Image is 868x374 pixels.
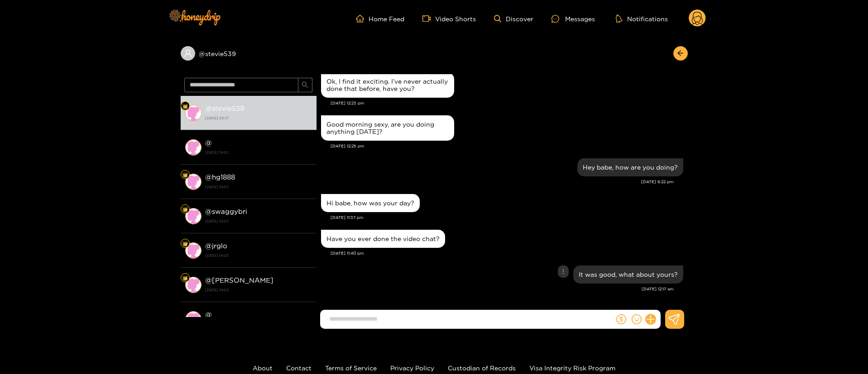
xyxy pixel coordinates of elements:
button: Notifications [613,14,671,23]
strong: @ stevie539 [205,104,245,112]
button: arrow-left [673,46,688,61]
img: Fan Level [182,241,188,246]
strong: [DATE] 19:03 [205,183,312,191]
span: search [302,81,308,89]
div: [DATE] 12:17 am [321,286,674,292]
a: Discover [494,15,533,23]
span: video-camera [422,14,435,23]
strong: @ [205,139,212,147]
span: arrow-left [677,50,684,57]
a: Home Feed [356,14,404,23]
span: home [356,14,369,23]
img: conversation [185,174,201,190]
img: Fan Level [182,104,188,109]
img: conversation [185,105,201,121]
span: smile [632,314,642,324]
img: conversation [185,242,201,259]
button: dollar [614,312,628,326]
strong: @ swaggybri [205,208,247,215]
div: Ok, I find it exciting. I’ve never actually done that before, have you? [326,78,449,92]
a: Contact [286,365,312,371]
img: conversation [185,311,201,327]
strong: [DATE] 19:03 [205,286,312,294]
strong: @ jrglo [205,242,227,250]
strong: [DATE] 19:03 [205,148,312,156]
div: [DATE] 11:40 pm [331,250,683,256]
strong: @ [205,311,212,318]
div: Hey babe, how are you doing? [583,164,678,171]
div: Sep. 19, 12:25 pm [321,115,454,141]
strong: [DATE] 00:17 [205,114,312,122]
a: Custodian of Records [448,365,516,371]
div: Messages [551,14,595,24]
img: conversation [185,208,201,224]
div: [DATE] 8:22 pm [321,179,674,185]
div: Sep. 20, 12:17 am [573,265,683,284]
div: Have you ever done the video chat? [326,235,440,242]
div: [DATE] 12:25 pm [331,143,683,149]
a: Privacy Policy [390,365,434,371]
strong: [DATE] 19:03 [205,251,312,260]
img: Fan Level [182,275,188,281]
span: user [184,49,192,57]
strong: @ hg1888 [205,173,235,181]
div: [DATE] 12:23 pm [331,100,683,106]
button: search [298,78,312,92]
div: Hi babe, how was your day? [326,199,414,207]
img: Fan Level [182,172,188,178]
span: dollar [616,314,626,324]
div: @stevie539 [181,46,317,61]
div: It was good, what about yours? [579,271,678,278]
div: Sep. 19, 11:40 pm [321,230,445,248]
a: Terms of Service [325,365,377,371]
div: Good morning sexy, are you doing anything [DATE]? [326,121,449,135]
a: Visa Integrity Risk Program [529,365,615,371]
img: conversation [185,139,201,156]
div: [DATE] 11:37 pm [331,214,683,221]
div: Sep. 19, 12:23 pm [321,72,454,98]
strong: [DATE] 19:03 [205,217,312,225]
div: Sep. 19, 8:22 pm [577,158,683,176]
a: Video Shorts [422,14,476,23]
img: Fan Level [182,207,188,212]
img: conversation [185,277,201,293]
strong: @ [PERSON_NAME] [205,276,273,284]
div: Sep. 19, 11:37 pm [321,194,420,212]
span: more [560,268,566,275]
a: About [253,365,273,371]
